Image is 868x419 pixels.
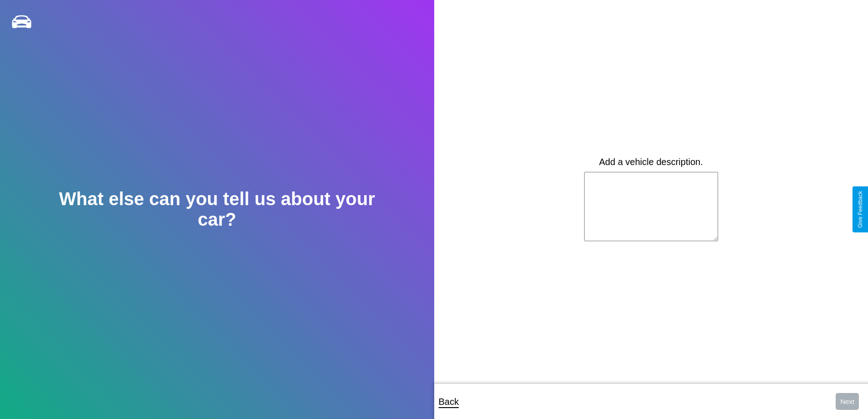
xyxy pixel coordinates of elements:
button: Next [836,393,859,410]
label: Add a vehicle description. [599,157,703,167]
h2: What else can you tell us about your car? [43,189,390,230]
div: Give Feedback [857,191,863,228]
p: Back [439,393,459,410]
